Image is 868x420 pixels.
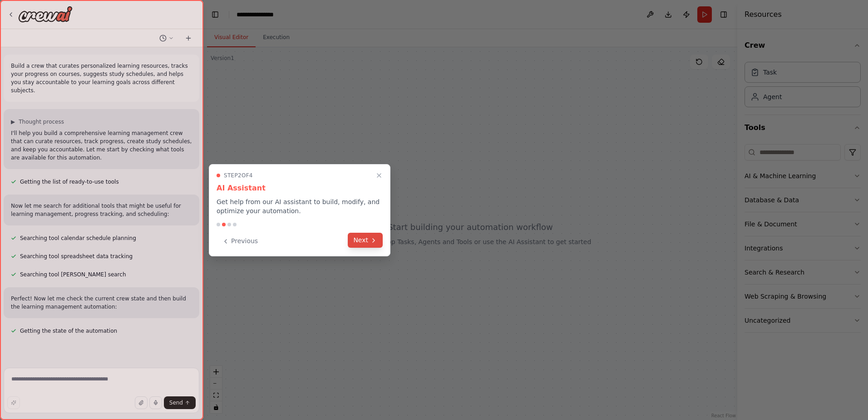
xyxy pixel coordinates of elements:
button: Close walkthrough [374,170,385,181]
span: Step 2 of 4 [224,172,253,179]
p: Get help from our AI assistant to build, modify, and optimize your automation. [217,197,383,215]
h3: AI Assistant [217,183,383,194]
button: Next [348,233,383,248]
button: Hide left sidebar [209,8,222,21]
button: Previous [217,234,263,249]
